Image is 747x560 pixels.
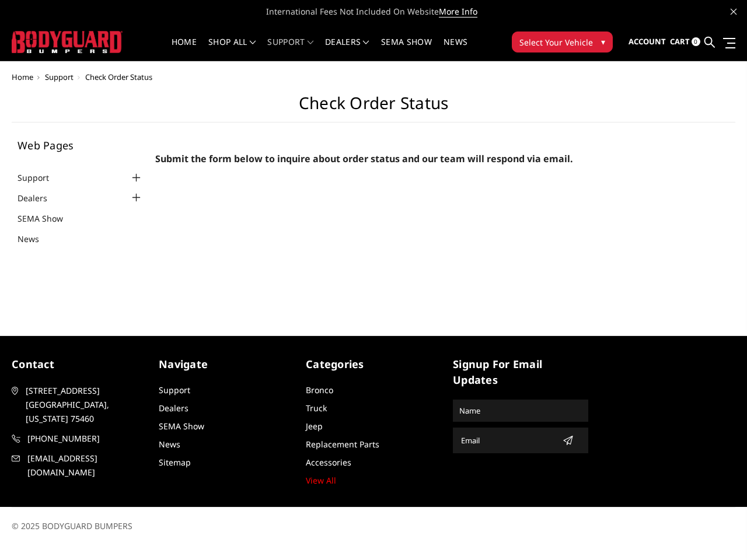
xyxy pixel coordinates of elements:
[18,140,144,150] h5: Web Pages
[26,384,145,426] span: [STREET_ADDRESS] [GEOGRAPHIC_DATA], [US_STATE] 75460
[85,72,152,82] span: Check Order Status
[306,439,379,450] a: Replacement Parts
[306,457,351,468] a: Accessories
[306,356,441,372] h5: Categories
[670,26,700,58] a: Cart 0
[159,384,190,395] a: Support
[601,36,605,48] span: ▾
[159,402,189,414] a: Dealers
[306,421,323,432] a: Jeep
[18,212,78,225] a: SEMA Show
[453,356,588,388] h5: signup for email updates
[444,38,467,61] a: News
[692,37,700,46] span: 0
[12,31,123,52] img: BODYGUARD BUMPERS
[629,26,666,58] a: Account
[306,402,327,414] a: Truck
[27,452,146,480] span: [EMAIL_ADDRESS][DOMAIN_NAME]
[18,233,54,245] a: News
[629,36,666,47] span: Account
[512,32,613,52] button: Select Your Vehicle
[159,439,180,450] a: News
[381,38,432,61] a: SEMA Show
[306,384,333,395] a: Bronco
[208,38,256,61] a: shop all
[12,452,147,480] a: [EMAIL_ADDRESS][DOMAIN_NAME]
[267,38,313,61] a: Support
[45,72,74,82] a: Support
[670,36,690,47] span: Cart
[155,152,573,165] span: Submit the form below to inquire about order status and our team will respond via email.
[455,401,587,420] input: Name
[18,192,62,204] a: Dealers
[12,356,147,372] h5: contact
[159,356,294,372] h5: Navigate
[159,421,204,432] a: SEMA Show
[519,36,593,48] span: Select Your Vehicle
[12,72,33,82] a: Home
[159,457,191,468] a: Sitemap
[155,204,715,291] iframe: Form 0
[439,6,477,17] a: More Info
[12,520,132,531] span: © 2025 BODYGUARD BUMPERS
[18,171,64,184] a: Support
[12,432,147,446] a: [PHONE_NUMBER]
[27,432,146,446] span: [PHONE_NUMBER]
[172,38,197,61] a: Home
[325,38,369,61] a: Dealers
[12,93,735,123] h1: Check Order Status
[456,431,558,450] input: Email
[306,475,336,486] a: View All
